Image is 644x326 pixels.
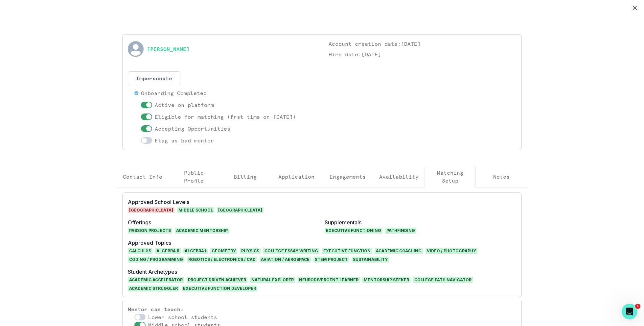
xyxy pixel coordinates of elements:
span: Robotics / Electronics / CAD [187,257,257,263]
p: Offerings [128,218,319,226]
span: Geometry [210,248,237,254]
span: NEURODIVERGENT LEARNER [298,277,360,283]
span: Academic Coaching [375,248,423,254]
p: Eligible for matching (first time on [DATE]) [155,113,296,121]
p: Notes [493,173,510,181]
svg: avatar [128,41,144,57]
span: [GEOGRAPHIC_DATA] [128,207,174,213]
p: Supplementals [325,218,516,226]
span: Sustainability [352,257,389,263]
p: Flag as bad mentor [155,137,214,144]
span: PROJECT DRIVEN ACHIEVER [187,277,247,283]
span: ACADEMIC ACCELERATOR [128,277,184,283]
span: NATURAL EXPLORER [250,277,295,283]
p: Account creation date: [DATE] [329,40,516,48]
span: Coding / Programming [128,257,184,263]
span: Pathfinding [385,228,416,234]
span: [GEOGRAPHIC_DATA] [217,207,264,213]
p: Hire date: [DATE] [329,50,516,58]
p: Student Archetypes [128,268,516,276]
button: Close [630,3,640,13]
span: Passion Projects [128,228,172,234]
span: MENTORSHIP SEEKER [362,277,410,283]
p: Engagements [330,173,366,181]
span: 1 [635,304,640,309]
p: Lower school students [148,313,217,321]
span: Algebra I [183,248,208,254]
p: Availability [379,173,419,181]
span: Physics [240,248,261,254]
button: Impersonate [128,71,180,85]
p: Contact Info [123,173,162,181]
a: [PERSON_NAME] [147,45,190,53]
p: Accepting Opportunities [155,125,230,133]
span: ACADEMIC STRUGGLER [128,286,179,291]
span: College Essay Writing [263,248,319,254]
p: Active on platform [155,101,214,109]
span: Academic Mentorship [175,228,229,234]
span: STEM Project [313,257,349,263]
span: Aviation / Aerospace [260,257,311,263]
span: Video / Photography [425,248,477,254]
p: Onboarding Completed [141,89,207,97]
p: Approved School Levels [128,198,319,206]
p: Application [278,173,314,181]
span: COLLEGE PATH NAVIGATOR [413,277,473,283]
p: Approved Topics [128,239,516,247]
span: Executive Functioning [325,228,382,234]
p: Mentor can teach: [128,305,516,313]
span: EXECUTIVE FUNCTION DEVELOPER [182,286,257,291]
span: Executive Function [322,248,372,254]
iframe: Intercom live chat [622,304,637,319]
span: Algebra II [155,248,181,254]
span: Middle School [177,207,214,213]
p: Matching Setup [430,169,470,185]
p: Public Profile [174,169,214,185]
p: Billing [234,173,257,181]
span: Calculus [128,248,152,254]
